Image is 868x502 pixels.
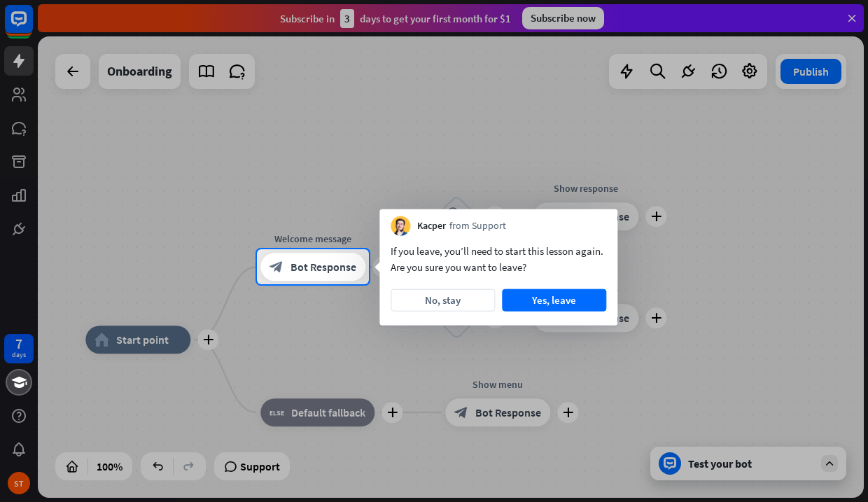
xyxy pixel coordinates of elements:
[11,6,53,48] button: Open LiveChat chat widget
[449,219,506,233] span: from Support
[391,289,495,312] button: No, stay
[290,260,356,274] span: Bot Response
[417,219,446,233] span: Kacper
[269,260,283,274] i: block_bot_response
[391,243,606,275] div: If you leave, you’ll need to start this lesson again. Are you sure you want to leave?
[502,289,606,312] button: Yes, leave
